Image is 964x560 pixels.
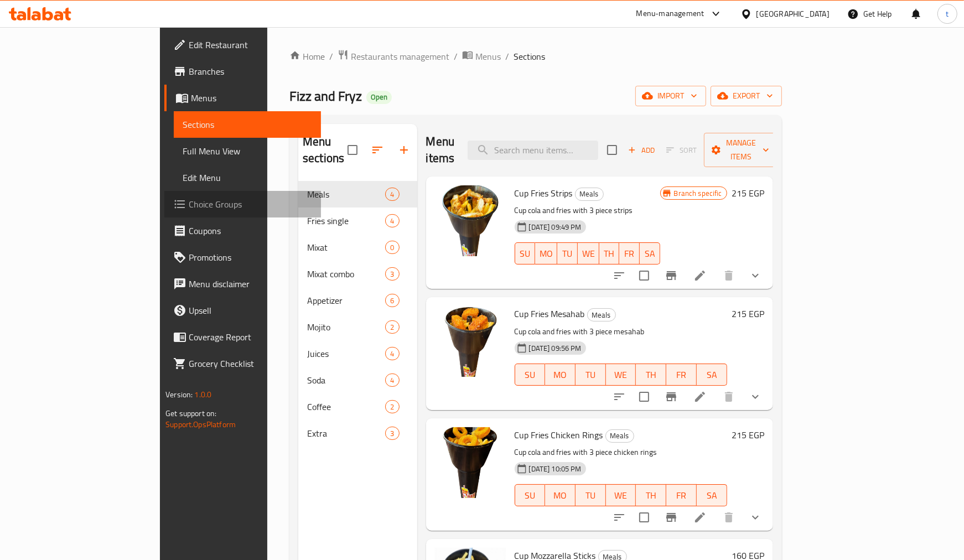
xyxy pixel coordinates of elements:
[658,262,685,289] button: Branch-specific-item
[364,137,391,163] span: Sort sections
[716,262,742,289] button: delete
[164,85,321,111] a: Menus
[732,185,764,201] h6: 215 EGP
[732,306,764,322] h6: 215 EGP
[189,357,312,370] span: Grocery Checklist
[303,133,347,167] h2: Menu sections
[749,511,762,524] svg: Show Choices
[749,269,762,282] svg: Show Choices
[610,367,632,383] span: WE
[671,488,692,504] span: FR
[557,242,578,265] button: TU
[189,198,312,211] span: Choice Groups
[386,216,398,226] span: 4
[636,364,666,386] button: TH
[191,91,312,105] span: Menus
[575,188,604,201] div: Meals
[716,504,742,531] button: delete
[606,364,636,386] button: WE
[298,261,417,287] div: Mixat combo3
[307,214,385,227] span: Fries single
[693,511,707,524] a: Edit menu item
[298,287,417,314] div: Appetizer6
[693,269,707,282] a: Edit menu item
[189,330,312,344] span: Coverage Report
[514,50,545,63] span: Sections
[195,387,212,402] span: 1.0.0
[366,91,392,104] div: Open
[307,320,385,334] div: Mojito
[298,181,417,208] div: Meals4
[701,367,723,383] span: SA
[605,429,634,443] div: Meals
[307,427,385,440] span: Extra
[386,428,398,439] span: 3
[697,484,727,506] button: SA
[307,294,385,307] span: Appetizer
[636,7,704,20] div: Menu-management
[515,364,546,386] button: SU
[189,224,312,237] span: Coupons
[385,214,399,227] div: items
[658,383,685,410] button: Branch-specific-item
[580,367,602,383] span: TU
[550,367,571,383] span: MO
[606,504,633,531] button: sort-choices
[742,262,769,289] button: show more
[385,400,399,413] div: items
[307,241,385,254] span: Mixat
[183,171,312,184] span: Edit Menu
[600,138,624,162] span: Select section
[307,374,385,387] div: Soda
[713,136,769,164] span: Manage items
[701,488,723,504] span: SA
[619,242,640,265] button: FR
[582,246,595,262] span: WE
[468,141,598,160] input: search
[606,429,634,442] span: Meals
[659,142,704,159] span: Select section first
[576,364,606,386] button: TU
[633,506,656,529] span: Select to update
[386,402,398,412] span: 2
[716,383,742,410] button: delete
[164,297,321,324] a: Upsell
[174,111,321,138] a: Sections
[535,242,557,265] button: MO
[289,84,362,108] span: Fizz and Fryz
[515,204,660,217] p: Cup cola and fries with 3 piece strips
[606,383,633,410] button: sort-choices
[351,50,449,63] span: Restaurants management
[426,133,455,167] h2: Menu items
[189,277,312,291] span: Menu disclaimer
[164,244,321,271] a: Promotions
[386,269,398,279] span: 3
[289,49,782,64] nav: breadcrumb
[520,246,531,262] span: SU
[666,364,697,386] button: FR
[338,49,449,64] a: Restaurants management
[164,191,321,217] a: Choice Groups
[719,89,773,103] span: export
[307,188,385,201] span: Meals
[640,242,660,265] button: SA
[164,271,321,297] a: Menu disclaimer
[307,267,385,281] span: Mixat combo
[697,364,727,386] button: SA
[435,185,506,256] img: Cup Fries Strips
[307,400,385,413] div: Coffee
[164,217,321,244] a: Coupons
[515,242,536,265] button: SU
[640,367,662,383] span: TH
[385,294,399,307] div: items
[640,488,662,504] span: TH
[307,347,385,360] span: Juices
[189,251,312,264] span: Promotions
[462,49,501,64] a: Menus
